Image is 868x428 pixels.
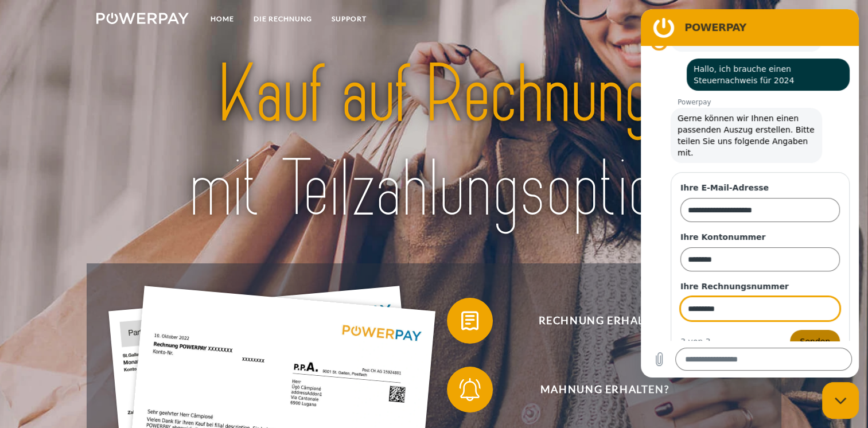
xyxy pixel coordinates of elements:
button: Rechnung erhalten? [447,298,745,344]
img: title-powerpay_de.svg [130,43,738,242]
a: agb [713,9,748,29]
span: Mahnung erhalten? [464,367,745,413]
iframe: Schaltfläche zum Öffnen des Messaging-Fensters; Konversation läuft [822,382,859,419]
img: logo-powerpay-white.svg [96,13,189,24]
img: qb_bill.svg [456,306,484,335]
span: Rechnung erhalten? [464,298,745,344]
iframe: Messaging-Fenster [641,9,859,378]
button: Mahnung erhalten? [447,367,745,413]
img: qb_bell.svg [456,375,484,404]
a: SUPPORT [322,9,376,29]
a: DIE RECHNUNG [244,9,322,29]
a: Home [201,9,244,29]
